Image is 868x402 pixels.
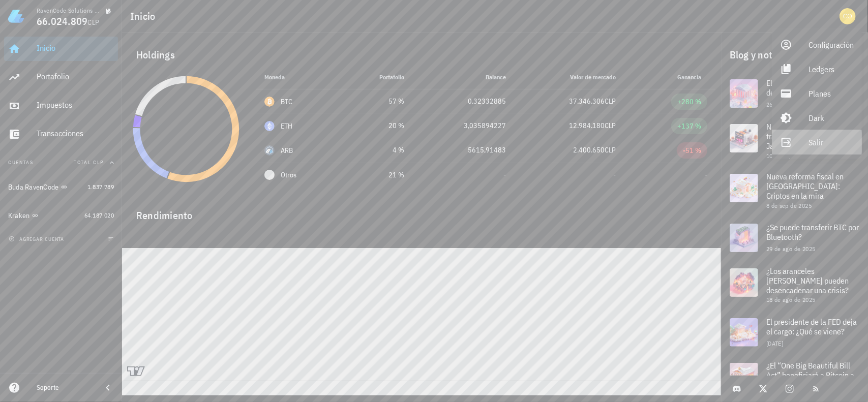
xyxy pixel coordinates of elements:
[677,97,701,107] div: +280 %
[8,211,30,220] div: Kraken
[37,14,88,28] span: 66.024.809
[677,73,707,81] span: Ganancia
[4,94,118,118] a: Impuestos
[722,260,868,310] a: ¿Los aranceles [PERSON_NAME] pueden desencadenar una crisis? 18 de ago de 2025
[4,150,118,175] button: CuentasTotal CLP
[8,8,24,24] img: LedgiFi
[74,159,104,166] span: Total CLP
[722,166,868,215] a: Nueva reforma fiscal en [GEOGRAPHIC_DATA]: Criptos en la mira 8 de sep de 2025
[412,65,514,89] th: Balance
[766,121,854,151] span: NPM pone en riesgo transacciones cripto desde JavaScript
[4,37,118,61] a: Inicio
[349,96,404,107] div: 57 %
[809,59,854,79] div: Ledgers
[766,202,812,209] span: 8 de sep de 2025
[281,97,293,107] div: BTC
[569,97,605,106] span: 37.346.306
[256,65,341,89] th: Moneda
[128,199,715,224] div: Rendimiento
[130,8,160,24] h1: Inicio
[677,121,701,131] div: +137 %
[421,96,506,107] div: 0,32332885
[8,183,59,192] div: Buda RavenCode
[349,120,404,131] div: 20 %
[809,108,854,128] div: Dark
[569,121,605,130] span: 12.984.180
[349,170,404,180] div: 21 %
[84,211,114,219] span: 64.187.020
[613,170,616,179] span: -
[514,65,624,89] th: Valor de mercado
[11,236,64,242] span: agregar cuenta
[6,234,69,244] button: agregar cuenta
[87,183,114,191] span: 1.837.789
[341,65,412,89] th: Portafolio
[4,175,118,199] a: Buda RavenCode 1.837.789
[281,145,293,156] div: ARB
[349,145,404,156] div: 4 %
[605,97,616,106] span: CLP
[809,132,854,152] div: Salir
[766,317,857,336] span: El presidente de la FED deja el cargo: ¿Qué se viene?
[705,170,707,179] span: -
[766,152,815,160] span: 10 de sep de 2025
[4,203,118,228] a: Kraken 64.187.020
[421,120,506,131] div: 3,035894227
[766,171,844,201] span: Nueva reforma fiscal en [GEOGRAPHIC_DATA]: Criptos en la mira
[264,97,275,107] div: BTC-icon
[37,384,94,392] div: Soporte
[605,121,616,130] span: CLP
[809,35,854,55] div: Configuración
[37,43,114,53] div: Inicio
[809,83,854,104] div: Planes
[37,129,114,138] div: Transacciones
[683,145,701,156] div: -51 %
[4,65,118,89] a: Portafolio
[766,266,849,295] span: ¿Los aranceles [PERSON_NAME] pueden desencadenar una crisis?
[766,245,816,253] span: 29 de ago de 2025
[421,145,506,156] div: 5615,91483
[264,121,275,131] div: ETH-icon
[37,7,102,15] div: RavenCode Solutions SpA
[281,121,293,131] div: ETH
[722,215,868,260] a: ¿Se puede transferir BTC por Bluetooth? 29 de ago de 2025
[128,39,715,71] div: Holdings
[264,145,275,156] div: ARB-icon
[4,122,118,146] a: Transacciones
[88,18,100,27] span: CLP
[766,222,859,242] span: ¿Se puede transferir BTC por Bluetooth?
[573,145,605,154] span: 2.400.650
[127,366,145,376] a: Charting by TradingView
[37,100,114,110] div: Impuestos
[766,296,816,303] span: 18 de ago de 2025
[766,339,783,347] span: [DATE]
[37,72,114,81] div: Portafolio
[281,170,296,180] span: Otros
[503,170,506,179] span: -
[840,8,856,24] div: avatar
[766,101,815,108] span: 26 de sep de 2025
[766,78,854,98] span: El SII establece impuestos de criptos
[605,145,616,154] span: CLP
[722,310,868,355] a: El presidente de la FED deja el cargo: ¿Qué se viene? [DATE]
